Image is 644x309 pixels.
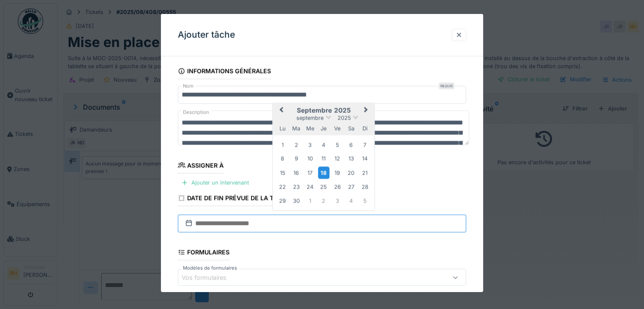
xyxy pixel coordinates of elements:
div: vendredi [332,122,343,134]
div: Choose samedi 13 septembre 2025 [345,153,357,164]
div: Choose jeudi 25 septembre 2025 [318,181,329,193]
div: Choose dimanche 7 septembre 2025 [359,139,370,150]
div: Requis [439,83,454,89]
div: Choose dimanche 5 octobre 2025 [359,195,370,206]
div: Choose dimanche 14 septembre 2025 [359,153,370,164]
div: Formulaires [178,246,229,260]
div: Choose mercredi 1 octobre 2025 [304,195,315,206]
div: Choose mercredi 10 septembre 2025 [304,153,315,164]
div: Choose mardi 16 septembre 2025 [290,167,302,178]
div: mercredi [304,122,315,134]
div: Choose mardi 9 septembre 2025 [290,153,302,164]
div: Choose mardi 23 septembre 2025 [290,181,302,193]
span: septembre [296,115,323,121]
div: Date de fin prévue de la tâche [178,192,290,206]
h2: septembre 2025 [273,107,374,114]
div: mardi [290,122,302,134]
div: Choose mercredi 24 septembre 2025 [304,181,315,193]
div: Vos formulaires [182,273,238,282]
div: Choose mardi 30 septembre 2025 [290,195,302,206]
span: 2025 [337,115,351,121]
div: Choose jeudi 4 septembre 2025 [318,139,329,150]
div: Choose dimanche 28 septembre 2025 [359,181,370,193]
div: Choose lundi 22 septembre 2025 [276,181,288,193]
div: Choose lundi 8 septembre 2025 [276,153,288,164]
div: Choose mercredi 3 septembre 2025 [304,139,315,150]
div: Choose mercredi 17 septembre 2025 [304,167,315,178]
div: samedi [345,122,357,134]
div: Choose samedi 6 septembre 2025 [345,139,357,150]
div: Ajouter un intervenant [178,177,252,188]
div: Choose lundi 29 septembre 2025 [276,195,288,206]
div: Choose samedi 20 septembre 2025 [345,167,357,178]
div: Choose jeudi 11 septembre 2025 [318,153,329,164]
div: jeudi [318,122,329,134]
div: Choose vendredi 3 octobre 2025 [332,195,343,206]
label: Modèles de formulaires [181,265,239,272]
div: Choose jeudi 18 septembre 2025 [318,166,329,179]
div: lundi [276,122,288,134]
label: Description [181,107,211,118]
div: Choose vendredi 19 septembre 2025 [332,167,343,178]
div: Choose mardi 2 septembre 2025 [290,139,302,150]
div: Choose samedi 27 septembre 2025 [345,181,357,193]
label: Nom [181,83,195,90]
div: Créer un modèle de formulaire [370,289,466,301]
div: Month septembre, 2025 [276,138,372,207]
div: Choose lundi 1 septembre 2025 [276,139,288,150]
div: Informations générales [178,65,271,79]
div: Choose lundi 15 septembre 2025 [276,167,288,178]
div: Choose samedi 4 octobre 2025 [345,195,357,206]
div: dimanche [359,122,370,134]
div: Assigner à [178,159,224,174]
div: Choose jeudi 2 octobre 2025 [318,195,329,206]
button: Next Month [360,104,374,118]
div: Choose vendredi 5 septembre 2025 [332,139,343,150]
div: Choose dimanche 21 septembre 2025 [359,167,370,178]
h3: Ajouter tâche [178,30,235,40]
button: Previous Month [274,104,287,118]
div: Choose vendredi 26 septembre 2025 [332,181,343,193]
div: Choose vendredi 12 septembre 2025 [332,153,343,164]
